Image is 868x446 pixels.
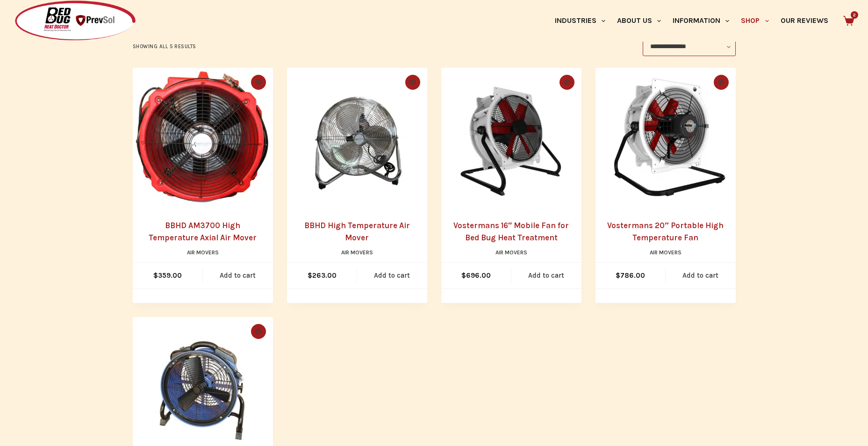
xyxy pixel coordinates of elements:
a: Air Movers [187,249,219,256]
a: BBHD AM3700 High Temperature Axial Air Mover [149,221,257,242]
bdi: 263.00 [308,271,337,280]
span: $ [461,271,466,280]
button: Quick view toggle [251,324,266,339]
a: Add to cart: “BBHD High Temperature Air Mover” [357,263,427,288]
a: Add to cart: “Vostermans 20" Portable High Temperature Fan” [666,263,736,288]
a: Air Movers [341,249,373,256]
a: Vostermans 16" Mobile Fan for Bed Bug Heat Treatment [441,68,581,208]
bdi: 786.00 [616,271,645,280]
button: Open LiveChat chat widget [7,4,36,32]
a: Vostermans 16″ Mobile Fan for Bed Bug Heat Treatment [453,221,569,242]
bdi: 359.00 [153,271,182,280]
img: BBHD High Temperature Air Mover [287,68,427,208]
span: $ [616,271,620,280]
bdi: 696.00 [461,271,491,280]
span: $ [153,271,158,280]
p: Showing all 5 results [133,43,197,51]
a: Vostermans 20″ Portable High Temperature Fan [607,221,723,242]
button: Quick view toggle [405,75,420,90]
a: Vostermans 20" Portable High Temperature Fan [595,68,736,208]
a: Air Movers [650,249,681,256]
select: Shop order [643,37,736,56]
button: Quick view toggle [560,75,574,90]
span: 2 [851,11,858,19]
button: Quick view toggle [714,75,729,90]
a: Add to cart: “BBHD AM3700 High Temperature Axial Air Mover” [203,263,273,288]
a: BBHD AM3700 High Temperature Axial Air Mover [133,68,273,208]
a: BBHD High Temperature Air Mover [304,221,410,242]
span: $ [308,271,312,280]
a: Air Movers [495,249,527,256]
a: Add to cart: “Vostermans 16" Mobile Fan for Bed Bug Heat Treatment” [511,263,581,288]
picture: high temp fan [287,68,427,208]
button: Quick view toggle [251,75,266,90]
